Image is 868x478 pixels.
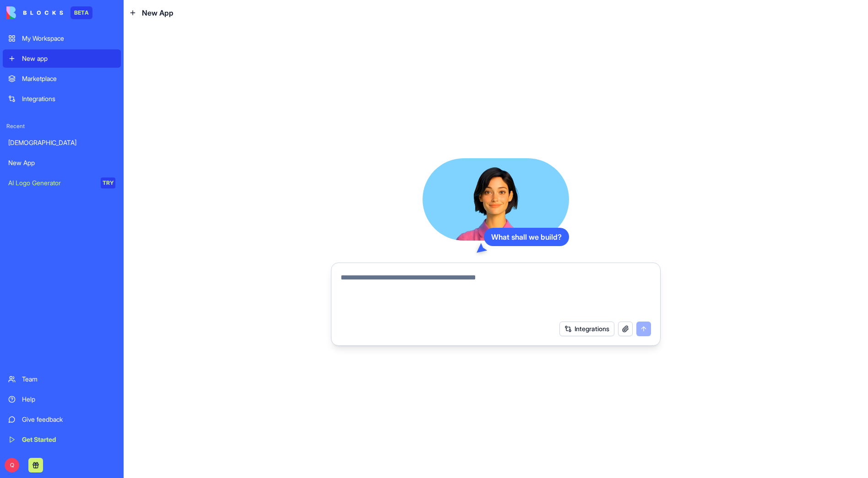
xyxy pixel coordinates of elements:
[22,415,115,424] div: Give feedback
[559,322,614,336] button: Integrations
[3,390,121,408] a: Help
[3,134,121,152] a: [DEMOGRAPHIC_DATA]
[142,7,174,18] span: New App
[3,410,121,429] a: Give feedback
[22,94,115,103] div: Integrations
[3,370,121,388] a: Team
[22,54,115,63] div: New app
[3,154,121,172] a: New App
[3,70,121,88] a: Marketplace
[3,174,121,192] a: AI Logo GeneratorTRY
[22,395,115,404] div: Help
[8,138,115,147] div: [DEMOGRAPHIC_DATA]
[484,228,569,246] div: What shall we build?
[22,74,115,83] div: Marketplace
[3,123,121,130] span: Recent
[101,177,115,188] div: TRY
[3,90,121,108] a: Integrations
[8,178,94,188] div: AI Logo Generator
[22,375,115,384] div: Team
[8,158,115,167] div: New App
[3,430,121,449] a: Get Started
[3,29,121,48] a: My Workspace
[5,458,19,473] span: Q
[71,6,92,19] div: BETA
[3,49,121,68] a: New app
[6,6,92,19] a: BETA
[22,34,115,43] div: My Workspace
[22,435,115,444] div: Get Started
[6,6,63,19] img: logo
